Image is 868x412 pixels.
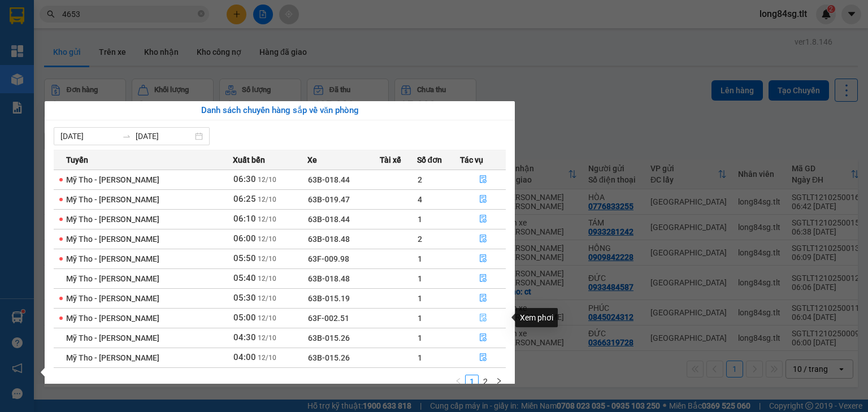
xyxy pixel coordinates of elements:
span: 2 [418,175,422,184]
span: file-done [479,195,487,204]
span: left [455,378,462,384]
li: Previous Page [452,375,465,388]
span: Mỹ Tho - [PERSON_NAME] [66,353,159,362]
span: 1 [418,333,422,342]
span: 12/10 [258,235,276,243]
button: file-done [461,171,505,189]
li: 1 [465,375,479,388]
span: Mỹ Tho - [PERSON_NAME] [66,215,159,224]
span: 4 [418,195,422,204]
span: 12/10 [258,314,276,322]
span: Mỹ Tho - [PERSON_NAME] [66,175,159,184]
button: file-done [461,309,505,327]
span: 12/10 [258,215,276,223]
span: 1 [418,314,422,323]
span: 12/10 [258,294,276,302]
span: 12/10 [258,334,276,342]
button: file-done [461,190,505,209]
span: file-done [479,274,487,283]
span: 63F-009.98 [308,254,349,263]
input: Từ ngày [60,130,118,142]
span: Mỹ Tho - [PERSON_NAME] [66,195,159,204]
button: file-done [461,329,505,347]
button: left [452,375,465,388]
span: Xuất bến [233,154,265,166]
span: Mỹ Tho - [PERSON_NAME] [66,274,159,283]
span: Số đơn [417,154,442,166]
span: file-done [479,294,487,303]
span: 06:00 [233,233,256,244]
span: 63B-018.48 [308,274,350,283]
span: file-done [479,353,487,362]
span: right [496,378,502,384]
div: Xem phơi [515,308,558,327]
span: file-done [479,215,487,224]
span: Tác vụ [460,154,483,166]
button: file-done [461,270,505,288]
span: Xe [307,154,317,166]
span: 12/10 [258,176,276,184]
button: file-done [461,349,505,367]
span: 1 [418,274,422,283]
span: 05:00 [233,313,256,323]
span: Mỹ Tho - [PERSON_NAME] [66,294,159,303]
span: 63F-002.51 [308,314,349,323]
button: file-done [461,230,505,248]
span: 12/10 [258,196,276,203]
button: right [492,375,506,388]
span: file-done [479,175,487,184]
span: 06:10 [233,214,256,224]
span: 1 [418,353,422,362]
span: file-done [479,333,487,342]
span: 1 [418,215,422,224]
div: Danh sách chuyến hàng sắp về văn phòng [54,104,506,118]
span: 63B-018.44 [308,175,350,184]
span: Mỹ Tho - [PERSON_NAME] [66,333,159,342]
span: to [122,132,131,141]
span: 04:30 [233,332,256,342]
span: 63B-018.48 [308,235,350,244]
span: 12/10 [258,354,276,362]
span: 04:00 [233,352,256,362]
span: 63B-018.44 [308,215,350,224]
span: 63B-015.19 [308,294,350,303]
span: 1 [418,254,422,263]
li: 2 [479,375,492,388]
span: Mỹ Tho - [PERSON_NAME] [66,254,159,263]
span: 12/10 [258,275,276,283]
span: file-done [479,254,487,263]
a: 1 [466,375,478,388]
span: 2 [418,235,422,244]
span: 05:30 [233,293,256,303]
span: Tuyến [66,154,88,166]
span: file-done [479,314,487,323]
span: 63B-015.26 [308,353,350,362]
span: 06:30 [233,174,256,184]
button: file-done [461,289,505,307]
span: Mỹ Tho - [PERSON_NAME] [66,314,159,323]
span: Mỹ Tho - [PERSON_NAME] [66,235,159,244]
li: Next Page [492,375,506,388]
span: 1 [418,294,422,303]
span: file-done [479,235,487,244]
span: 12/10 [258,255,276,263]
span: 05:40 [233,273,256,283]
a: 2 [479,375,492,388]
button: file-done [461,250,505,268]
span: 05:50 [233,253,256,263]
span: 06:25 [233,194,256,204]
span: 63B-015.26 [308,333,350,342]
button: file-done [461,210,505,228]
input: Đến ngày [136,130,193,142]
span: 63B-019.47 [308,195,350,204]
span: swap-right [122,132,131,141]
span: Tài xế [380,154,401,166]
